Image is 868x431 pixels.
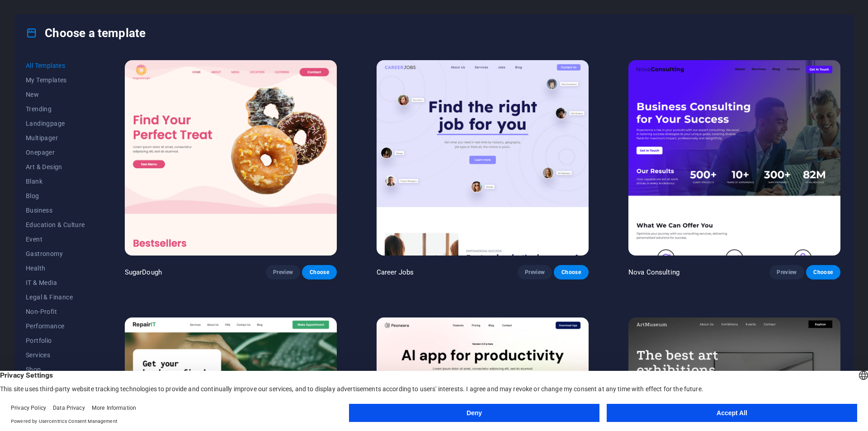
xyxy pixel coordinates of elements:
[26,76,85,84] span: My Templates
[273,269,293,276] span: Preview
[777,269,797,276] span: Preview
[628,60,840,256] img: Nova Consulting
[26,246,85,261] button: Gastronomy
[302,265,336,279] button: Choose
[26,134,85,142] span: Multipager
[26,131,85,145] button: Multipager
[26,189,85,203] button: Blog
[26,333,85,348] button: Portfolio
[26,218,85,232] button: Education & Culture
[26,102,85,116] button: Trending
[26,163,85,171] span: Art & Design
[26,174,85,189] button: Blank
[26,294,85,301] span: Legal & Finance
[26,322,85,330] span: Performance
[26,290,85,304] button: Legal & Finance
[26,149,85,156] span: Onepager
[26,236,85,243] span: Event
[26,87,85,102] button: New
[26,304,85,319] button: Non-Profit
[26,250,85,257] span: Gastronomy
[266,265,300,279] button: Preview
[125,268,162,277] p: SugarDough
[26,116,85,131] button: Landingpage
[518,265,552,279] button: Preview
[26,62,85,69] span: All Templates
[26,73,85,87] button: My Templates
[26,366,85,373] span: Shop
[377,268,414,277] p: Career Jobs
[26,120,85,127] span: Landingpage
[26,91,85,98] span: New
[26,203,85,218] button: Business
[26,308,85,315] span: Non-Profit
[26,105,85,113] span: Trending
[561,269,581,276] span: Choose
[26,192,85,199] span: Blog
[26,337,85,344] span: Portfolio
[769,265,804,279] button: Preview
[26,275,85,290] button: IT & Media
[26,178,85,185] span: Blank
[26,160,85,174] button: Art & Design
[26,265,85,272] span: Health
[26,58,85,73] button: All Templates
[26,261,85,275] button: Health
[26,145,85,160] button: Onepager
[377,60,589,256] img: Career Jobs
[26,26,146,40] h4: Choose a template
[26,351,85,359] span: Services
[26,362,85,377] button: Shop
[813,269,833,276] span: Choose
[125,60,337,256] img: SugarDough
[26,207,85,214] span: Business
[806,265,840,279] button: Choose
[525,269,545,276] span: Preview
[554,265,588,279] button: Choose
[26,348,85,362] button: Services
[309,269,329,276] span: Choose
[26,232,85,246] button: Event
[26,221,85,228] span: Education & Culture
[26,319,85,333] button: Performance
[26,279,85,286] span: IT & Media
[628,268,679,277] p: Nova Consulting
